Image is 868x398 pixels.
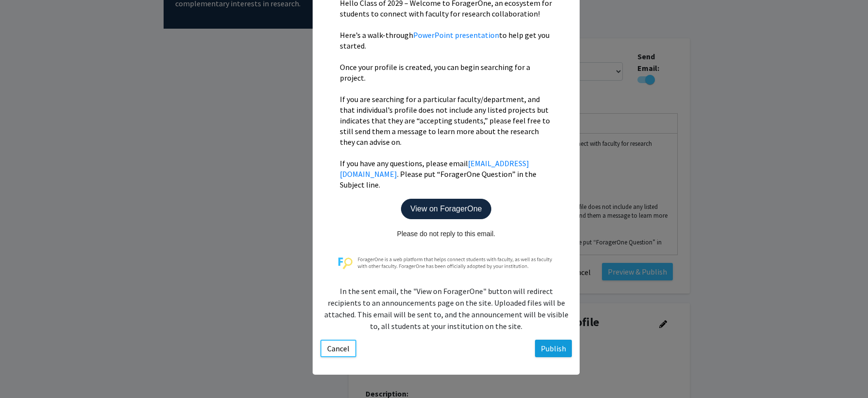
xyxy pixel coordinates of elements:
[340,158,529,179] a: [EMAIL_ADDRESS][DOMAIN_NAME]
[340,158,552,190] p: If you have any questions, please email . Please put “ForagerOne Question” in the Subject line.
[320,340,356,357] button: Cancel
[401,199,491,219] p: View on ForagerOne
[322,285,570,332] p: In the sent email, the "View on ForagerOne" button will redirect recipients to an announcements p...
[413,30,499,40] a: PowerPoint presentation
[340,30,552,51] p: Here’s a walk-through to help get you started.
[7,354,41,391] iframe: Chat
[535,340,572,357] button: Publish
[397,230,495,238] span: Please do not reply to this email.
[340,94,552,147] p: If you are searching for a particular faculty/department, and that individual’s profile does not ...
[340,62,552,83] p: Once your profile is created, you can begin searching for a project.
